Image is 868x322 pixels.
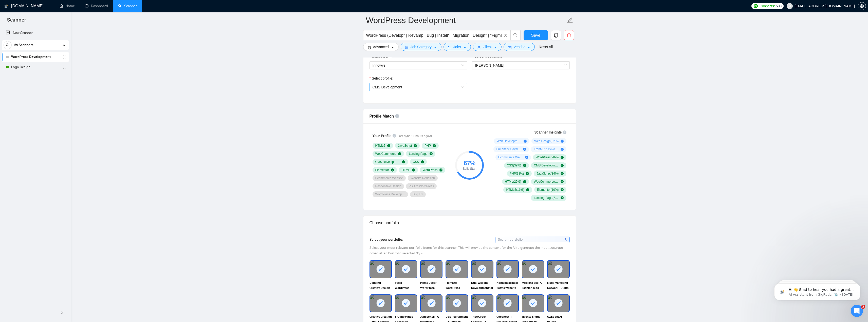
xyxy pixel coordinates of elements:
span: WordPress ( 78 %) [536,155,559,159]
span: search [511,33,520,37]
span: info-circle [563,130,566,134]
span: caret-down [463,46,467,49]
span: delete [564,33,574,37]
span: Web Development ( 49 %) [497,139,522,143]
span: folder [448,46,451,49]
span: Scanner Insights [534,130,562,134]
span: CMS Development [373,85,402,89]
span: Ecommerce Website Development ( 17 %) [498,155,523,159]
span: user [788,4,791,8]
span: Ecommerce Website [375,176,403,180]
span: Hi 👋 Glad to hear you had a great experience with us! 🙌 ​ Could you spare 20 seconds to leave a r... [22,15,87,54]
span: check-circle [561,164,564,167]
a: dashboardDashboard [85,4,108,8]
span: Homestead Real Estate Website Development [496,280,519,290]
span: check-circle [526,188,529,191]
span: Figma to WordPress - Website Development for Health & Fitness [446,280,468,290]
span: HTML [402,168,410,172]
span: idcard [508,46,511,49]
span: WordPress Development [375,192,405,196]
span: edit [567,17,573,24]
span: Full Stack Development ( 24 %) [496,147,521,151]
span: Dual Website Development for Starlight Brand [471,280,493,290]
a: New Scanner [6,28,65,38]
span: Advanced [373,44,389,50]
img: upwork-logo.png [754,4,758,8]
div: Choose portfolio [370,216,570,230]
span: info-circle [395,114,399,118]
span: Innowys [373,62,464,69]
div: Solid Start [455,167,484,170]
span: [PERSON_NAME] [475,63,504,67]
li: My Scanners [2,40,69,72]
span: check-circle [387,144,390,147]
span: user [477,46,481,49]
span: info-circle [504,34,507,37]
span: Vendor [513,44,525,50]
input: Scanner name... [366,14,566,27]
span: JavaScript ( 34 %) [537,172,559,176]
span: Save [531,32,540,39]
span: check-circle [439,168,442,172]
span: check-circle [561,188,564,191]
span: WooCommerce [375,152,396,156]
span: Dauernd - Creative Design Agency WordPress Website [370,280,392,290]
span: Responsive Design [375,184,401,188]
span: double-left [60,310,65,315]
iframe: Intercom live chat [851,305,863,317]
span: search [563,237,568,242]
button: folderJobscaret-down [444,43,471,51]
span: Connects: [760,3,775,9]
a: Logo Design [11,62,59,72]
span: 3 [861,305,865,309]
span: check-circle [561,196,564,199]
span: Job Category [411,44,432,50]
span: Bug Fix [413,192,423,196]
span: info-circle [393,134,396,138]
button: Save [524,30,548,40]
button: delete [564,30,574,40]
span: check-circle [526,172,529,175]
span: HTML ( 25 %) [505,180,521,184]
button: setting [858,2,866,10]
a: setting [858,4,866,8]
span: Select profile: [372,75,393,81]
span: bars [405,46,409,49]
input: Search portfolio [495,236,569,243]
span: caret-down [494,46,497,49]
span: check-circle [414,144,417,147]
span: My Scanners [13,40,33,50]
span: Select your most relevant portfolio items for this scanner. This will provide the context for the... [370,245,563,255]
span: check-circle [561,180,564,183]
span: caret-down [391,46,394,49]
iframe: Intercom notifications message [767,273,868,308]
span: HTML5 [375,144,385,148]
span: caret-down [434,46,437,49]
span: holder [62,65,66,69]
span: Elementor ( 10 %) [537,188,559,192]
img: logo [4,2,8,10]
a: Reset All [539,44,553,50]
span: Elementor [375,168,389,172]
a: homeHome [60,4,75,8]
span: HTML5 ( 11 %) [506,188,524,192]
span: copy [551,33,561,37]
button: barsJob Categorycaret-down [401,43,441,51]
span: check-circle [561,172,564,175]
span: Client [483,44,492,50]
span: check-circle [433,144,436,147]
span: Scanner [3,16,30,27]
span: holder [62,55,66,59]
span: check-circle [398,152,401,155]
span: check-circle [430,152,433,155]
span: check-circle [561,156,564,159]
span: CMS Development [375,160,400,164]
a: WordPress Development [11,52,59,62]
li: New Scanner [2,28,69,38]
span: Mega Marketing Network - Digital Media Marketing Agency [547,280,569,290]
span: check-circle [402,160,405,163]
span: check-circle [391,168,394,172]
span: Veear - WordPress Website for Virtual Reality Company using Elementor [395,280,417,290]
